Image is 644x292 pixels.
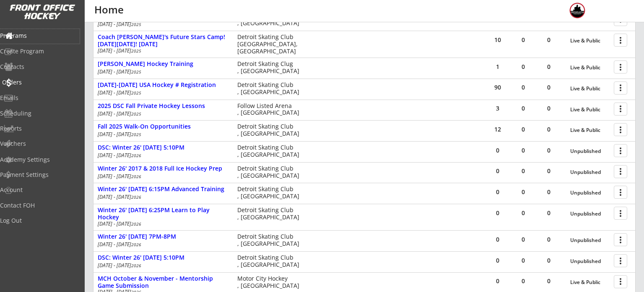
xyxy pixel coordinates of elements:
[511,105,536,111] div: 0
[570,86,610,92] div: Live & Public
[614,254,627,267] button: more_vert
[536,37,561,43] div: 0
[511,37,536,43] div: 0
[614,34,627,47] button: more_vert
[536,168,561,174] div: 0
[614,61,627,74] button: more_vert
[536,189,561,195] div: 0
[131,111,141,117] em: 2025
[536,210,561,216] div: 0
[485,278,510,284] div: 0
[570,65,610,71] div: Live & Public
[237,207,303,221] div: Detroit Skating Club , [GEOGRAPHIC_DATA]
[485,258,510,263] div: 0
[237,275,303,289] div: Motor City Hockey , [GEOGRAPHIC_DATA]
[511,126,536,132] div: 0
[570,190,610,196] div: Unpublished
[485,84,510,90] div: 90
[131,21,141,27] em: 2025
[237,254,303,268] div: Detroit Skating Club , [GEOGRAPHIC_DATA]
[98,22,226,27] div: [DATE] - [DATE]
[98,275,229,289] div: MCH October & November - Mentorship Game Submission
[485,168,510,174] div: 0
[237,103,303,117] div: Follow Listed Arena , [GEOGRAPHIC_DATA]
[237,123,303,137] div: Detroit Skating Club , [GEOGRAPHIC_DATA]
[131,69,141,75] em: 2025
[98,174,226,179] div: [DATE] - [DATE]
[614,233,627,246] button: more_vert
[98,61,229,68] div: [PERSON_NAME] Hockey Training
[98,242,226,247] div: [DATE] - [DATE]
[131,174,141,179] em: 2026
[485,189,510,195] div: 0
[237,144,303,158] div: Detroit Skating Club , [GEOGRAPHIC_DATA]
[98,103,229,110] div: 2025 DSC Fall Private Hockey Lessons
[131,132,141,137] em: 2025
[570,127,610,133] div: Live & Public
[614,123,627,136] button: more_vert
[614,165,627,178] button: more_vert
[485,105,510,111] div: 3
[98,186,229,193] div: Winter 26' [DATE] 6:15PM Advanced Training
[2,79,78,85] div: Orders
[570,17,610,23] div: Live & Public
[237,34,303,55] div: Detroit Skating Club [GEOGRAPHIC_DATA], [GEOGRAPHIC_DATA]
[511,84,536,90] div: 0
[511,64,536,70] div: 0
[570,38,610,44] div: Live & Public
[98,221,226,226] div: [DATE] - [DATE]
[511,189,536,195] div: 0
[614,103,627,116] button: more_vert
[98,195,226,200] div: [DATE] - [DATE]
[98,123,229,130] div: Fall 2025 Walk-On Opportunities
[570,258,610,264] div: Unpublished
[98,254,229,261] div: DSC: Winter 26' [DATE] 5:10PM
[536,126,561,132] div: 0
[485,147,510,153] div: 0
[614,275,627,288] button: more_vert
[511,210,536,216] div: 0
[237,165,303,179] div: Detroit Skating Club , [GEOGRAPHIC_DATA]
[98,144,229,151] div: DSC: Winter 26' [DATE] 5:10PM
[98,165,229,172] div: Winter 26' 2017 & 2018 Full Ice Hockey Prep
[614,144,627,157] button: more_vert
[536,258,561,263] div: 0
[485,64,510,70] div: 1
[570,211,610,217] div: Unpublished
[570,169,610,175] div: Unpublished
[536,278,561,284] div: 0
[98,233,229,240] div: Winter 26' [DATE] 7PM-8PM
[614,207,627,220] button: more_vert
[570,237,610,243] div: Unpublished
[98,207,229,221] div: Winter 26' [DATE] 6:25PM Learn to Play Hockey
[536,84,561,90] div: 0
[98,90,226,95] div: [DATE] - [DATE]
[511,147,536,153] div: 0
[511,237,536,242] div: 0
[98,69,226,74] div: [DATE] - [DATE]
[485,126,510,132] div: 12
[237,82,303,96] div: Detroit Skating Club , [GEOGRAPHIC_DATA]
[536,64,561,70] div: 0
[570,107,610,113] div: Live & Public
[131,221,141,227] em: 2026
[570,279,610,285] div: Live & Public
[485,237,510,242] div: 0
[237,61,303,75] div: Detroit Skating Clug , [GEOGRAPHIC_DATA]
[131,48,141,54] em: 2025
[237,233,303,247] div: Detroit Skating Club , [GEOGRAPHIC_DATA]
[237,186,303,200] div: Detroit Skating Club , [GEOGRAPHIC_DATA]
[131,263,141,268] em: 2026
[131,242,141,247] em: 2026
[98,153,226,158] div: [DATE] - [DATE]
[131,153,141,158] em: 2026
[131,90,141,96] em: 2025
[614,186,627,199] button: more_vert
[485,37,510,43] div: 10
[98,111,226,116] div: [DATE] - [DATE]
[614,82,627,95] button: more_vert
[98,132,226,137] div: [DATE] - [DATE]
[511,258,536,263] div: 0
[511,278,536,284] div: 0
[98,34,229,48] div: Coach [PERSON_NAME]'s Future Stars Camp! [DATE][DATE]! [DATE]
